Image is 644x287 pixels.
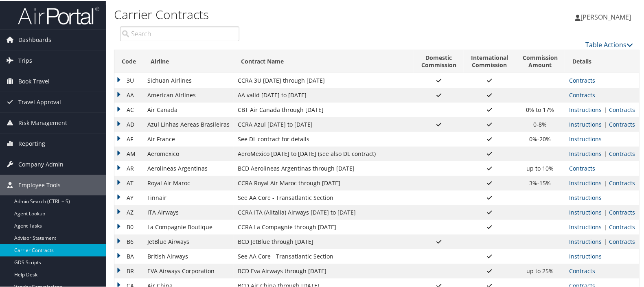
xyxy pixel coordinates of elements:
[18,153,64,174] span: Company Admin
[143,131,234,146] td: Air France
[114,87,143,102] td: AA
[114,146,143,160] td: AM
[569,105,602,113] a: View Ticketing Instructions
[114,234,143,248] td: B6
[602,237,609,245] span: |
[609,120,635,127] a: View Contracts
[569,149,602,157] a: View Ticketing Instructions
[609,208,635,215] a: View Contracts
[602,105,609,113] span: |
[569,237,602,245] a: View Ticketing Instructions
[114,72,143,87] td: 3U
[143,175,234,190] td: Royal Air Maroc
[18,5,99,24] img: airportal-logo.png
[18,174,61,195] span: Employee Tools
[569,208,602,215] a: View Ticketing Instructions
[234,116,414,131] td: CCRA Azul [DATE] to [DATE]
[143,248,234,263] td: British Airways
[234,72,414,87] td: CCRA 3U [DATE] through [DATE]
[602,149,609,157] span: |
[569,90,595,98] a: View Contracts
[18,70,50,91] span: Book Travel
[609,105,635,113] a: View Contracts
[609,149,635,157] a: View Contracts
[143,219,234,234] td: La Compagnie Boutique
[515,49,565,72] th: CommissionAmount: activate to sort column ascending
[569,164,595,171] a: View Contracts
[234,190,414,204] td: See AA Core - Transatlantic Section
[569,193,602,201] a: View Ticketing Instructions
[143,204,234,219] td: ITA Airways
[569,134,602,142] a: View Ticketing Instructions
[569,222,602,230] a: View Ticketing Instructions
[602,178,609,186] span: |
[234,131,414,146] td: See DL contract for details
[18,50,32,70] span: Trips
[143,49,234,72] th: Airline: activate to sort column ascending
[569,252,602,259] a: View Ticketing Instructions
[143,146,234,160] td: Aeromexico
[18,133,45,153] span: Reporting
[143,160,234,175] td: Aerolineas Argentinas
[464,49,515,72] th: InternationalCommission: activate to sort column ascending
[114,102,143,116] td: AC
[569,76,595,83] a: View Contracts
[114,5,464,22] h1: Carrier Contracts
[609,237,635,245] a: View Contracts
[120,26,239,40] input: Search
[569,120,602,127] a: View Ticketing Instructions
[234,204,414,219] td: CCRA ITA (Alitalia) Airways [DATE] to [DATE]
[602,208,609,215] span: |
[114,248,143,263] td: BA
[515,175,565,190] td: 3%-15%
[234,102,414,116] td: CBT Air Canada through [DATE]
[565,49,639,72] th: Details: activate to sort column ascending
[18,29,51,49] span: Dashboards
[143,116,234,131] td: Azul Linhas Aereas Brasileiras
[515,160,565,175] td: up to 10%
[143,234,234,248] td: JetBlue Airways
[234,87,414,102] td: AA valid [DATE] to [DATE]
[234,160,414,175] td: BCD Aerolineas Argentinas through [DATE]
[234,219,414,234] td: CCRA La Compagnie through [DATE]
[234,146,414,160] td: AeroMexico [DATE] to [DATE] (see also DL contract)
[114,190,143,204] td: AY
[414,49,464,72] th: DomesticCommission: activate to sort column ascending
[234,175,414,190] td: CCRA Royal Air Maroc through [DATE]
[580,12,631,21] span: [PERSON_NAME]
[114,263,143,278] td: BR
[234,263,414,278] td: BCD Eva Airways through [DATE]
[143,72,234,87] td: Sichuan Airlines
[114,175,143,190] td: AT
[515,131,565,146] td: 0%-20%
[114,49,143,72] th: Code: activate to sort column descending
[609,178,635,186] a: View Contracts
[569,178,602,186] a: View Ticketing Instructions
[234,234,414,248] td: BCD JetBlue through [DATE]
[114,116,143,131] td: AD
[609,222,635,230] a: View Contracts
[143,263,234,278] td: EVA Airways Corporation
[515,116,565,131] td: 0-8%
[234,49,414,72] th: Contract Name: activate to sort column ascending
[602,120,609,127] span: |
[18,91,61,112] span: Travel Approval
[515,102,565,116] td: 0% to 17%
[575,4,639,28] a: [PERSON_NAME]
[114,219,143,234] td: B0
[18,112,67,132] span: Risk Management
[602,222,609,230] span: |
[143,190,234,204] td: Finnair
[569,266,595,274] a: View Contracts
[143,102,234,116] td: Air Canada
[585,39,633,48] a: Table Actions
[143,87,234,102] td: American Airlines
[515,263,565,278] td: up to 25%
[114,160,143,175] td: AR
[234,248,414,263] td: See AA Core - Transatlantic Section
[114,131,143,146] td: AF
[114,204,143,219] td: AZ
